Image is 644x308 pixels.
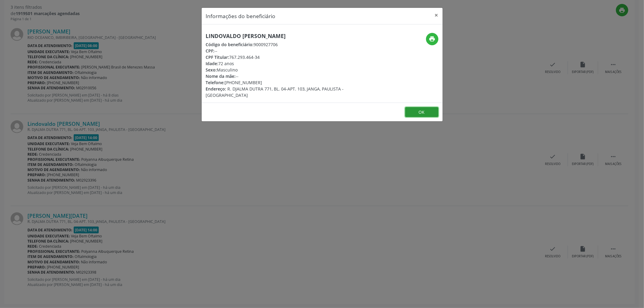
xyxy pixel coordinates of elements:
[206,41,358,48] div: 9000927706
[206,79,358,86] div: [PHONE_NUMBER]
[206,48,358,54] div: --
[206,12,276,20] h5: Informações do beneficiário
[206,73,236,79] span: Nome da mãe:
[206,48,215,54] span: CPF:
[206,54,358,60] div: 767.293.464-34
[206,86,344,98] span: R. DJALMA DUTRA 771, BL. 04-APT. 103, JANGA, PAULISTA - [GEOGRAPHIC_DATA]
[206,67,358,73] div: Masculino
[206,80,225,85] span: Telefone:
[206,33,358,39] h5: Lindovaldo [PERSON_NAME]
[429,36,435,42] i: print
[206,61,219,66] span: Idade:
[426,33,438,45] button: print
[206,54,229,60] span: CPF Titular:
[206,73,358,79] div: --
[405,107,438,117] button: OK
[206,60,358,67] div: 72 anos
[206,86,226,92] span: Endereço:
[431,8,443,23] button: Close
[206,42,254,47] span: Código do beneficiário:
[206,67,217,73] span: Sexo:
